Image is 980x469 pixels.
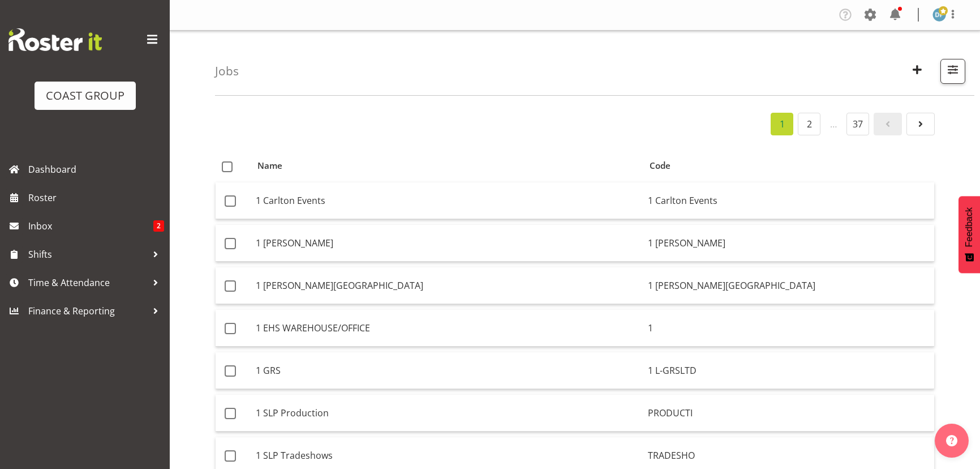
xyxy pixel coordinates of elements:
[251,352,643,389] td: 1 GRS
[28,189,164,206] span: Roster
[958,196,980,273] button: Feedback - Show survey
[643,267,934,304] td: 1 [PERSON_NAME][GEOGRAPHIC_DATA]
[650,159,670,172] span: Code
[846,113,869,135] a: 37
[28,161,164,178] span: Dashboard
[251,182,643,219] td: 1 Carlton Events
[964,207,974,247] span: Feedback
[932,8,946,22] img: david-forte1134.jpg
[28,246,147,263] span: Shifts
[251,267,643,304] td: 1 [PERSON_NAME][GEOGRAPHIC_DATA]
[643,310,934,347] td: 1
[46,87,124,104] div: COAST GROUP
[28,218,153,234] span: Inbox
[8,28,102,51] img: Rosterit website logo
[946,435,957,446] img: help-xxl-2.png
[251,395,643,432] td: 1 SLP Production
[251,225,643,262] td: 1 [PERSON_NAME]
[798,113,820,135] a: 2
[905,59,929,84] button: Create New Job
[940,59,965,84] button: Filter Jobs
[643,395,934,432] td: PRODUCTI
[643,352,934,389] td: 1 L-GRSLTD
[643,225,934,262] td: 1 [PERSON_NAME]
[153,220,164,232] span: 2
[643,182,934,219] td: 1 Carlton Events
[215,65,239,78] h4: Jobs
[28,274,147,291] span: Time & Attendance
[257,159,282,172] span: Name
[251,310,643,347] td: 1 EHS WAREHOUSE/OFFICE
[28,302,147,319] span: Finance & Reporting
